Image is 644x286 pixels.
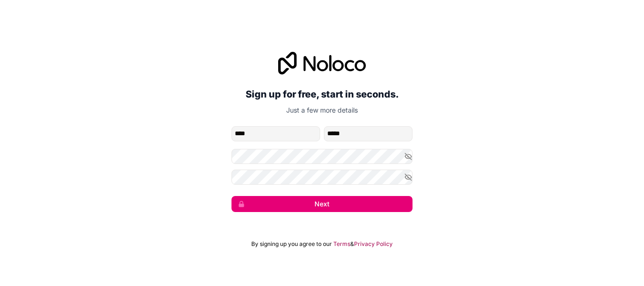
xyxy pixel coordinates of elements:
[231,170,413,185] input: Confirm password
[333,240,350,248] a: Terms
[354,240,393,248] a: Privacy Policy
[231,106,413,115] p: Just a few more details
[251,240,332,248] span: By signing up you agree to our
[324,126,413,141] input: family-name
[231,196,413,212] button: Next
[231,126,320,141] input: given-name
[231,149,413,164] input: Password
[231,86,413,103] h2: Sign up for free, start in seconds.
[350,240,354,248] span: &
